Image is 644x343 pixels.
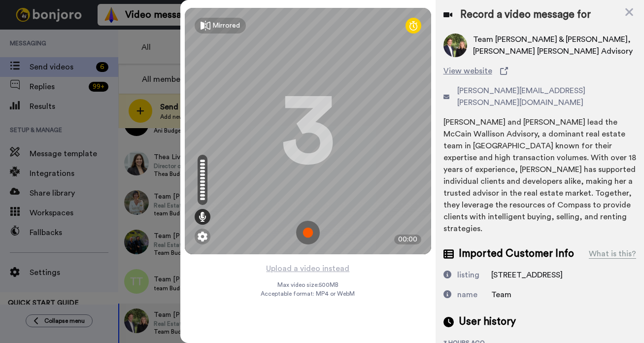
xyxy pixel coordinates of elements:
span: User history [459,314,516,329]
div: What is this? [589,248,636,260]
img: ic_record_start.svg [296,221,320,244]
span: [STREET_ADDRESS] [491,271,563,279]
div: listing [457,269,479,281]
span: [PERSON_NAME][EMAIL_ADDRESS][PERSON_NAME][DOMAIN_NAME] [457,85,636,108]
div: 00:00 [394,235,421,244]
span: Acceptable format: MP4 or WebM [261,290,355,298]
span: Max video size: 500 MB [277,281,339,289]
a: View website [443,65,636,77]
img: ic_gear.svg [198,232,207,241]
div: 3 [281,94,335,168]
span: Team [491,291,511,299]
div: [PERSON_NAME] and [PERSON_NAME] lead the McCain Wallison Advisory, a dominant real estate team in... [443,116,636,235]
span: View website [443,65,492,77]
div: name [457,289,477,301]
span: Imported Customer Info [459,246,574,261]
button: Upload a video instead [263,262,352,275]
